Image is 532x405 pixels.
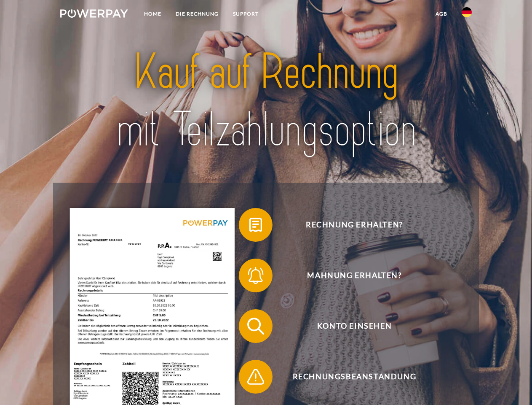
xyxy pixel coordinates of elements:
span: Rechnung erhalten? [251,208,457,242]
a: Home [137,6,168,22]
img: title-powerpay_de.svg [80,40,452,162]
button: Konto einsehen [239,309,458,343]
a: SUPPORT [226,6,266,22]
img: qb_warning.svg [245,366,266,387]
img: qb_bell.svg [245,265,266,286]
span: Konto einsehen [251,309,457,343]
button: Rechnung erhalten? [239,208,458,242]
span: Rechnungsbeanstandung [251,360,457,394]
img: logo-powerpay-white.svg [60,9,128,18]
img: qb_bill.svg [245,214,266,235]
button: Rechnungsbeanstandung [239,360,458,394]
button: Mahnung erhalten? [239,259,458,292]
img: qb_search.svg [245,316,266,337]
a: DIE RECHNUNG [168,6,226,22]
span: Mahnung erhalten? [251,259,457,292]
img: de [462,7,472,17]
a: agb [428,6,454,22]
